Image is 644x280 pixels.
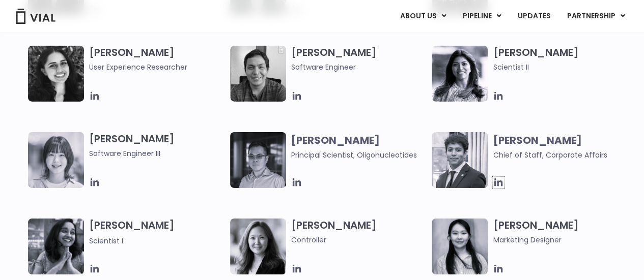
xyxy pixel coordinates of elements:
[89,148,225,159] span: Software Engineer III
[432,219,488,274] img: Smiling woman named Yousun
[291,234,427,245] span: Controller
[28,46,84,102] img: Mehtab Bhinder
[392,8,454,25] a: ABOUT USMenu Toggle
[291,61,427,73] span: Software Engineer
[291,133,380,147] b: [PERSON_NAME]
[510,8,558,25] a: UPDATES
[455,8,509,25] a: PIPELINEMenu Toggle
[89,61,225,73] span: User Experience Researcher
[15,9,56,24] img: Vial Logo
[230,46,286,102] img: A black and white photo of a man smiling, holding a vial.
[493,46,629,73] h3: [PERSON_NAME]
[89,46,225,73] h3: [PERSON_NAME]
[230,219,286,274] img: Image of smiling woman named Aleina
[89,219,225,246] h3: [PERSON_NAME]
[89,132,225,159] h3: [PERSON_NAME]
[493,133,581,147] b: [PERSON_NAME]
[28,219,84,274] img: Headshot of smiling woman named Sneha
[28,132,84,188] img: Tina
[432,46,488,102] img: Image of woman named Ritu smiling
[291,46,427,73] h3: [PERSON_NAME]
[230,132,286,188] img: Headshot of smiling of smiling man named Wei-Sheng
[559,8,633,25] a: PARTNERSHIPMenu Toggle
[493,219,629,245] h3: [PERSON_NAME]
[493,61,629,73] span: Scientist II
[89,236,123,246] span: Scientist I
[493,150,607,160] span: Chief of Staff, Corporate Affairs
[291,219,427,245] h3: [PERSON_NAME]
[493,234,629,245] span: Marketing Designer
[291,150,417,160] span: Principal Scientist, Oligonucleotides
